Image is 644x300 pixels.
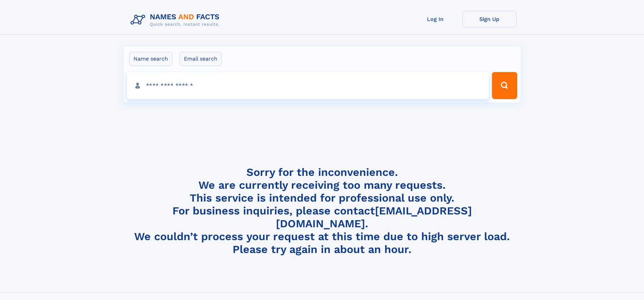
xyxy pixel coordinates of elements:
[128,11,225,29] img: Logo Names and Facts
[129,52,172,66] label: Name search
[128,166,517,256] h4: Sorry for the inconvenience. We are currently receiving too many requests. This service is intend...
[408,11,462,27] a: Log In
[180,52,222,66] label: Email search
[276,204,472,230] a: [EMAIL_ADDRESS][DOMAIN_NAME]
[462,11,517,27] a: Sign Up
[127,72,489,99] input: search input
[492,72,517,99] button: Search Button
